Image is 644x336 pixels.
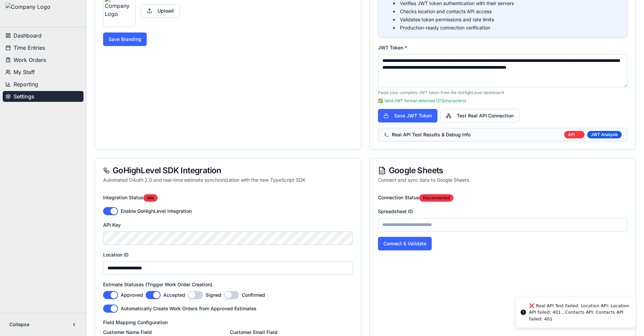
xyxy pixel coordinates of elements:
button: Dashboard [3,30,84,41]
label: API Key [103,222,121,228]
button: Save Branding [103,32,147,46]
span: Collapse [9,321,29,328]
div: ❌ Real API Test Failed: Location API: Location API failed: 401 , Contacts API: Contacts API faile... [529,303,630,322]
label: approved [121,293,143,297]
img: Company Logo [5,3,50,24]
button: Test Real API Connection [440,109,519,122]
button: Work Orders [3,54,84,65]
button: Settings [3,91,84,102]
span: ✅ Valid JWT format detected ( 213 characters) [378,98,466,103]
span: My Staff [14,68,35,76]
span: Work Orders [14,56,46,64]
div: Connect and sync data to Google Sheets. [378,177,628,183]
label: Enable GoHighLevel Integration [121,209,192,214]
p: Paste your complete JWT token from the GoHighLevel dashboard [378,90,628,95]
label: Spreadsheet ID [378,208,413,214]
span: Real API Test Results & Debug Info [384,131,471,138]
label: Field Mapping Configuration [103,319,168,325]
label: Customer Email Field [230,329,278,335]
button: Collapse [5,318,81,331]
div: Google Sheets [378,166,628,175]
li: Production-ready connection verification [393,24,622,31]
label: JWT Token * [378,45,407,50]
li: Checks location and contacts API access [393,8,622,15]
label: Integration Status [103,195,143,200]
label: Customer Name Field [103,329,152,335]
li: Validates token permissions and rate limits [393,16,622,23]
div: Automated OAuth 2.0 and real-time estimate synchronization with the new TypeScript SDK [103,177,353,183]
div: disconnected [419,194,453,202]
span: Settings [14,92,34,100]
button: Reporting [3,79,84,90]
label: Upload [141,4,180,18]
label: Location ID [103,252,128,257]
label: Connection Status [378,195,419,200]
label: accepted [163,293,185,297]
button: Connect & Validate [378,237,432,250]
button: Real API Test Results & Debug InfoAPI ❌JWT Analysis [378,128,628,141]
label: confirmed [242,293,265,297]
label: Estimate Statuses (Trigger Work Order Creation) [103,282,212,287]
button: Time Entries [3,42,84,53]
button: Save JWT Token [378,109,437,122]
div: GoHighLevel SDK Integration [103,166,353,175]
button: My Staff [3,67,84,77]
div: JWT Analysis [587,131,622,138]
div: API ❌ [564,131,585,138]
div: idle [143,194,158,202]
span: Dashboard [14,31,42,40]
label: signed [206,293,221,297]
label: Automatically Create Work Orders from Approved Estimates [121,306,257,311]
span: Time Entries [14,44,45,52]
span: Reporting [14,80,38,88]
